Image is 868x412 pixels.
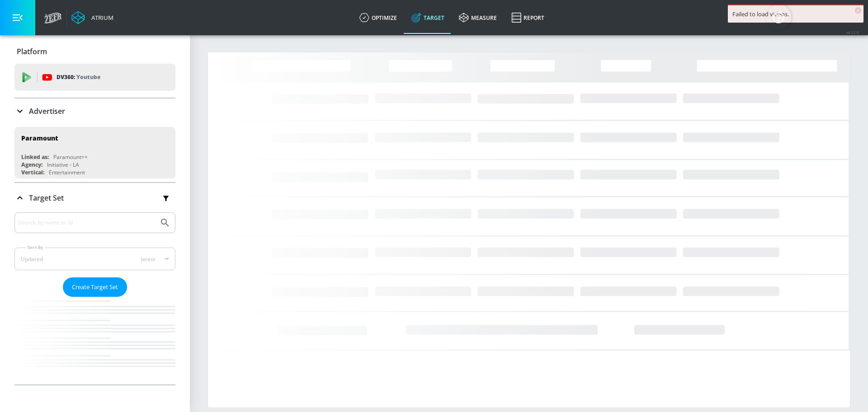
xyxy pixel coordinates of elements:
[452,1,504,34] a: measure
[72,282,118,292] span: Create Target Set
[21,153,49,161] div: Linked as:
[26,244,45,250] label: Sort By
[766,5,791,30] button: Open Resource Center
[29,193,64,203] p: Target Set
[71,11,113,24] a: Atrium
[404,1,452,34] a: Target
[14,183,175,213] div: Target Set
[732,10,859,18] div: Failed to load videos.
[21,255,43,263] div: Updated
[14,297,175,384] nav: list of Target Set
[14,127,175,178] div: ParamountLinked as:Paramount++Agency:Initiative - LAVertical:Entertainment
[352,1,404,34] a: optimize
[53,153,88,161] div: Paramount++
[76,72,100,82] p: Youtube
[14,64,175,91] div: DV360: Youtube
[63,277,127,297] button: Create Target Set
[18,217,155,229] input: Search by name or Id
[29,106,65,116] p: Advertiser
[21,161,42,169] div: Agency:
[846,30,859,35] span: v 4.32.0
[88,14,113,22] div: Atrium
[14,39,175,64] div: Platform
[17,47,47,56] p: Platform
[47,161,79,169] div: Initiative - LA
[49,169,85,176] div: Entertainment
[141,255,156,263] span: latest
[504,1,552,34] a: Report
[21,169,44,176] div: Vertical:
[14,212,175,384] div: Target Set
[21,134,58,142] div: Paramount
[14,98,175,124] div: Advertiser
[855,7,861,14] span: ×
[57,72,100,82] p: DV360:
